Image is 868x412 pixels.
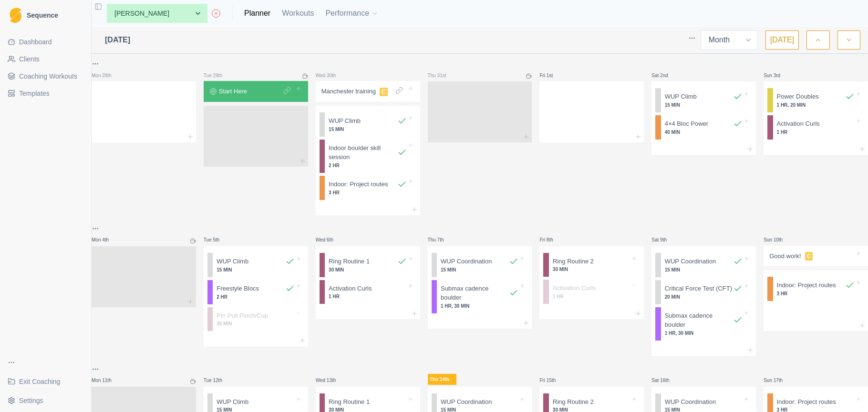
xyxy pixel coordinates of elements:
[432,253,528,277] div: WUP Coordination15 MIN
[441,302,518,310] p: 1 HR, 30 MIN
[441,397,492,407] p: WUP Coordination
[316,236,344,243] p: Wed 6th
[204,81,308,102] div: Start Here
[329,284,372,293] p: Activation Curls
[769,251,801,261] p: Good work!
[553,397,594,407] p: Ring Routine 2
[764,236,792,243] p: Sun 10th
[428,72,456,79] p: Thu 31st
[204,236,232,243] p: Tue 5th
[651,72,680,79] p: Sat 2nd
[219,87,247,96] p: Start Here
[105,34,130,46] span: [DATE]
[217,320,294,327] p: 30 MIN
[805,252,813,261] span: C
[777,397,836,407] p: Indoor: Project routes
[428,236,456,243] p: Thu 7th
[665,92,697,101] p: WUP Climb
[777,92,819,101] p: Power Doubles
[217,397,248,407] p: WUP Climb
[441,266,518,273] p: 15 MIN
[655,115,752,140] div: 4×4 Bloc Power40 MIN
[665,330,743,337] p: 1 HR, 30 MIN
[665,311,733,330] p: Submax cadence boulder
[553,283,596,293] p: Activation Curls
[320,140,416,173] div: Indoor boulder skill session2 HR
[19,89,50,98] span: Templates
[432,280,528,313] div: Submax cadence boulder1 HR, 30 MIN
[244,8,270,19] a: Planner
[329,189,406,196] p: 3 HR
[19,54,40,64] span: Clients
[777,290,855,297] p: 3 HR
[19,71,77,81] span: Coaching Workouts
[665,266,743,273] p: 15 MIN
[329,397,370,407] p: Ring Routine 1
[777,129,855,136] p: 1 HR
[665,257,716,266] p: WUP Coordination
[553,266,630,273] p: 30 MIN
[217,293,294,301] p: 2 HR
[329,180,388,189] p: Indoor: Project routes
[320,280,416,304] div: Activation Curls1 HR
[655,88,752,112] div: WUP Climb15 MIN
[92,72,120,79] p: Mon 28th
[316,72,344,79] p: Wed 30th
[10,8,21,23] img: Logo
[553,293,630,300] p: 1 HR
[543,280,640,304] div: Activation Curls1 HR
[325,4,379,23] button: Performance
[27,12,58,19] span: Sequence
[767,277,864,301] div: Indoor: Project routes3 HR
[92,377,120,384] p: Mon 11th
[321,87,376,96] p: Manchester training
[217,266,294,273] p: 15 MIN
[320,176,416,200] div: Indoor: Project routes3 HR
[329,116,361,126] p: WUP Climb
[316,81,420,102] div: Manchester trainingC
[539,72,568,79] p: Fri 1st
[777,281,836,290] p: Indoor: Project routes
[207,307,304,332] div: Pin Pull Pinch/Cup30 MIN
[204,377,232,384] p: Tue 12th
[767,115,864,140] div: Activation Curls1 HR
[320,112,416,137] div: WUP Climb15 MIN
[651,236,680,243] p: Sat 9th
[320,253,416,277] div: Ring Routine 130 MIN
[665,293,743,301] p: 20 MIN
[19,37,52,47] span: Dashboard
[777,101,855,109] p: 1 HR, 20 MIN
[651,377,680,384] p: Sat 16th
[316,377,344,384] p: Wed 13th
[4,393,87,408] button: Settings
[217,284,259,293] p: Freestyle Blocs
[4,86,87,101] a: Templates
[764,377,792,384] p: Sun 17th
[767,88,864,112] div: Power Doubles1 HR, 20 MIN
[441,257,492,266] p: WUP Coordination
[4,374,87,389] a: Exit Coaching
[380,88,388,96] span: C
[329,126,406,133] p: 15 MIN
[329,293,406,300] p: 1 HR
[282,8,314,19] a: Workouts
[539,236,568,243] p: Fri 8th
[764,246,868,267] div: Good work!C
[665,129,743,136] p: 40 MIN
[428,374,456,385] p: Thu 14th
[329,162,406,169] p: 2 HR
[764,72,792,79] p: Sun 3rd
[665,101,743,109] p: 15 MIN
[19,377,60,386] span: Exit Coaching
[655,253,752,277] div: WUP Coordination15 MIN
[4,34,87,50] a: Dashboard
[665,284,732,293] p: Critical Force Test (CFT)
[207,280,304,304] div: Freestyle Blocs2 HR
[777,119,820,129] p: Activation Curls
[207,253,304,277] div: WUP Climb15 MIN
[543,253,640,277] div: Ring Routine 230 MIN
[441,284,509,302] p: Submax cadence boulder
[217,257,248,266] p: WUP Climb
[92,236,120,243] p: Mon 4th
[655,280,752,304] div: Critical Force Test (CFT)20 MIN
